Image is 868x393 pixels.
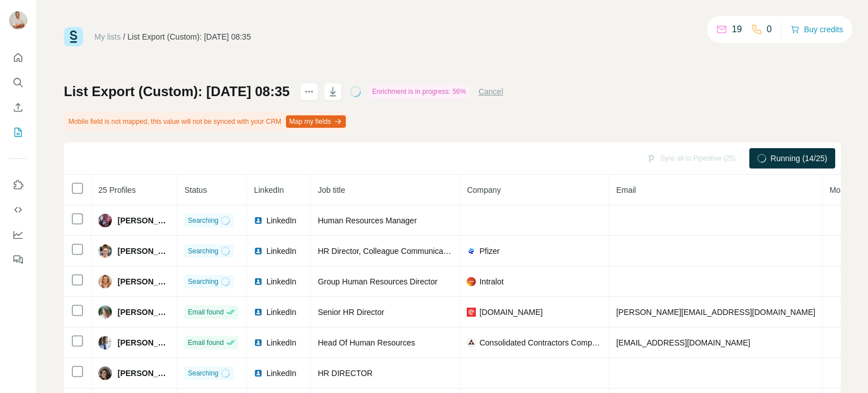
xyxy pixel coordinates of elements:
[300,83,318,101] button: actions
[286,115,346,128] button: Map my fields
[467,338,476,347] img: company-logo
[266,306,296,318] span: LinkedIn
[9,249,27,270] button: Feedback
[318,247,514,256] span: HR Director, Colleague Communications & Engagement
[9,224,27,245] button: Dashboard
[118,337,170,348] span: [PERSON_NAME]
[254,338,263,347] img: LinkedIn logo
[318,277,437,286] span: Group Human Resources Director
[266,368,296,379] span: LinkedIn
[479,86,504,97] button: Cancel
[94,32,121,41] a: My lists
[254,308,263,317] img: LinkedIn logo
[479,337,602,348] span: Consolidated Contractors Company
[64,112,348,131] div: Mobile field is not mapped, this value will not be synced with your CRM
[118,215,170,226] span: [PERSON_NAME]
[318,308,384,317] span: Senior HR Director
[830,185,853,195] span: Mobile
[188,368,218,378] span: Searching
[9,72,27,93] button: Search
[467,185,501,195] span: Company
[98,275,112,288] img: Avatar
[188,338,223,348] span: Email found
[771,153,827,164] span: Running (14/25)
[254,277,263,286] img: LinkedIn logo
[266,337,296,348] span: LinkedIn
[64,27,83,46] img: Surfe Logo
[118,306,170,318] span: [PERSON_NAME]
[479,245,500,257] span: Pfizer
[98,244,112,258] img: Avatar
[118,368,170,379] span: [PERSON_NAME]
[266,276,296,287] span: LinkedIn
[128,31,251,42] div: List Export (Custom): [DATE] 08:35
[9,175,27,195] button: Use Surfe on LinkedIn
[467,277,476,286] img: company-logo
[9,122,27,142] button: My lists
[184,185,207,195] span: Status
[479,276,504,287] span: Intralot
[123,31,125,42] li: /
[98,366,112,380] img: Avatar
[254,369,263,378] img: LinkedIn logo
[254,247,263,256] img: LinkedIn logo
[188,307,223,317] span: Email found
[369,85,470,98] div: Enrichment is in progress: 56%
[9,97,27,118] button: Enrich CSV
[98,185,136,195] span: 25 Profiles
[118,245,170,257] span: [PERSON_NAME]
[254,216,263,225] img: LinkedIn logo
[767,23,772,36] p: 0
[9,47,27,68] button: Quick start
[98,336,112,349] img: Avatar
[98,214,112,227] img: Avatar
[64,83,290,101] h1: List Export (Custom): [DATE] 08:35
[266,245,296,257] span: LinkedIn
[732,23,742,36] p: 19
[318,185,345,195] span: Job title
[791,21,843,37] button: Buy credits
[318,338,415,347] span: Head Of Human Resources
[467,247,476,256] img: company-logo
[318,369,372,378] span: HR DIRECTOR
[188,215,218,226] span: Searching
[254,185,284,195] span: LinkedIn
[9,11,27,29] img: Avatar
[9,200,27,220] button: Use Surfe API
[118,276,170,287] span: [PERSON_NAME]
[616,185,636,195] span: Email
[98,305,112,319] img: Avatar
[188,277,218,287] span: Searching
[318,216,416,225] span: Human Resources Manager
[616,338,750,347] span: [EMAIL_ADDRESS][DOMAIN_NAME]
[188,246,218,256] span: Searching
[467,308,476,317] img: company-logo
[479,306,542,318] span: [DOMAIN_NAME]
[266,215,296,226] span: LinkedIn
[616,308,815,317] span: [PERSON_NAME][EMAIL_ADDRESS][DOMAIN_NAME]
